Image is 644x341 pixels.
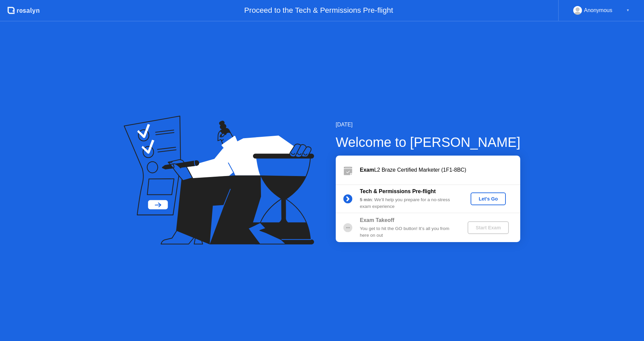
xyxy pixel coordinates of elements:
div: Welcome to [PERSON_NAME] [336,132,521,152]
div: [DATE] [336,121,521,129]
div: : We’ll help you prepare for a no-stress exam experience [360,196,457,210]
div: Let's Go [473,196,503,202]
div: ▼ [626,6,630,15]
button: Let's Go [471,192,506,205]
b: Exam Takeoff [360,217,394,223]
button: Start Exam [468,221,509,234]
b: Tech & Permissions Pre-flight [360,188,436,194]
div: L2 Braze Certified Marketer (1F1-8BC) [360,166,520,174]
div: You get to hit the GO button! It’s all you from here on out [360,225,457,239]
b: Exam [360,167,374,173]
b: 5 min [360,197,372,202]
div: Start Exam [470,225,506,230]
div: Anonymous [584,6,612,15]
